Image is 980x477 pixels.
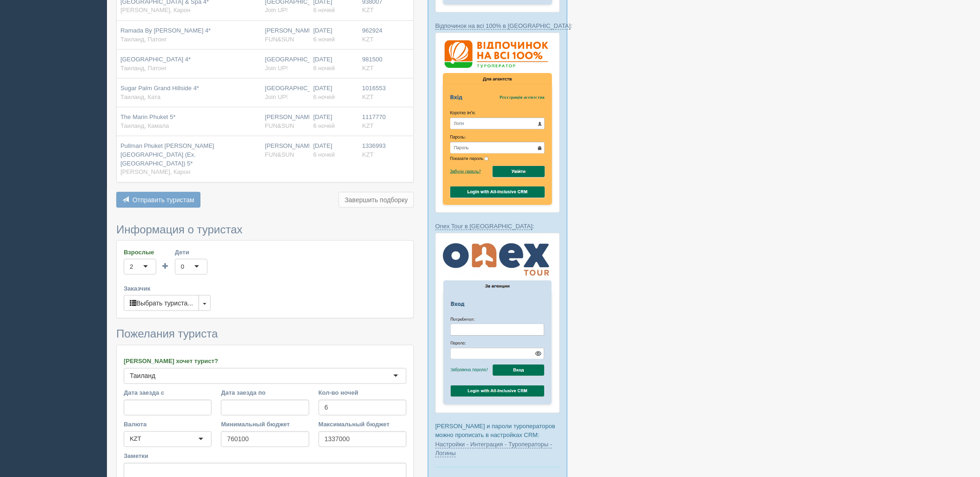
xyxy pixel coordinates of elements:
[362,142,386,149] span: 1336993
[362,27,382,34] span: 962924
[133,196,194,204] span: Отправить туристам
[435,21,560,30] p: :
[435,233,560,413] img: onex-tour-%D0%BB%D0%BE%D0%B3%D0%B8%D0%BD-%D1%87%D0%B5%D1%80%D0%B5%D0%B7-%D1%81%D1%80%D0%BC-%D0%B4...
[265,7,288,13] span: Join UP!
[120,36,167,43] span: Таиланд, Патонг
[265,36,294,43] span: FUN&SUN
[130,435,141,444] div: KZT
[265,55,306,73] div: [GEOGRAPHIC_DATA]
[120,7,191,13] span: [PERSON_NAME], Карон
[124,420,212,429] label: Валюта
[116,224,414,236] h3: Информация о туристах
[435,22,571,30] a: Відпочинок на всі 100% в [GEOGRAPHIC_DATA]
[362,56,382,63] span: 981500
[339,192,414,208] button: Завершить подборку
[313,142,355,159] div: [DATE]
[313,65,335,72] span: 6 ночей
[120,93,160,100] span: Таиланд, Ката
[362,122,374,129] span: KZT
[435,422,560,457] p: [PERSON_NAME] и пароли туроператоров можно прописать в настройках CRM:
[124,389,212,397] label: Дата заезда с
[221,389,309,397] label: Дата заезда по
[362,65,374,72] span: KZT
[313,151,335,158] span: 6 ночей
[313,36,335,43] span: 6 ночей
[313,122,335,129] span: 6 ночей
[265,93,288,100] span: Join UP!
[362,36,374,43] span: KZT
[265,26,306,44] div: [PERSON_NAME]
[265,84,306,101] div: [GEOGRAPHIC_DATA]
[319,389,407,397] label: Кол-во ночей
[435,222,560,231] p: :
[319,400,407,416] input: 7-10 или 7,10,14
[181,262,184,272] div: 0
[265,151,294,158] span: FUN&SUN
[120,27,211,34] span: Ramada By [PERSON_NAME] 4*
[435,33,560,213] img: %D0%B2%D1%96%D0%B4%D0%BF%D0%BE%D1%87%D0%B8%D0%BD%D0%BE%D0%BA-%D0%BD%D0%B0-%D0%B2%D1%81%D1%96-100-...
[124,248,156,257] label: Взрослые
[265,65,288,72] span: Join UP!
[313,55,355,73] div: [DATE]
[362,93,374,100] span: KZT
[313,93,335,100] span: 6 ночей
[175,248,207,257] label: Дети
[120,85,199,92] span: Sugar Palm Grand Hillside 4*
[120,56,191,63] span: [GEOGRAPHIC_DATA] 4*
[120,142,214,166] span: Pullman Phuket [PERSON_NAME][GEOGRAPHIC_DATA] (Ex. [GEOGRAPHIC_DATA]) 5*
[120,122,169,129] span: Таиланд, Камала
[435,441,552,457] a: Настройки - Интеграция - Туроператоры - Логины
[265,142,306,159] div: [PERSON_NAME]
[124,284,407,293] label: Заказчик
[265,113,306,130] div: [PERSON_NAME]
[116,192,200,208] button: Отправить туристам
[435,223,533,230] a: Onex Tour в [GEOGRAPHIC_DATA]
[124,295,199,311] button: Выбрать туриста...
[313,7,335,13] span: 6 ночей
[130,371,155,381] div: Таиланд
[120,113,176,120] span: The Marin Phuket 5*
[130,262,133,272] div: 2
[116,327,218,340] span: Пожелания туриста
[362,85,386,92] span: 1016553
[124,357,407,366] label: [PERSON_NAME] хочет турист?
[313,84,355,101] div: [DATE]
[313,113,355,130] div: [DATE]
[362,113,386,120] span: 1117770
[120,168,191,175] span: [PERSON_NAME], Карон
[319,420,407,429] label: Максимальный бюджет
[362,7,374,13] span: KZT
[124,452,407,461] label: Заметки
[120,65,167,72] span: Таиланд, Патонг
[265,122,294,129] span: FUN&SUN
[362,151,374,158] span: KZT
[221,420,309,429] label: Минимальный бюджет
[313,26,355,44] div: [DATE]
